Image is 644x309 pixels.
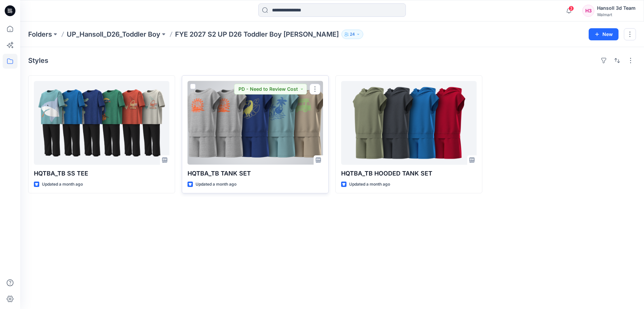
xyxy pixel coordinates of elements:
a: HQTBA_TB TANK SET [187,81,323,165]
p: 24 [350,31,355,38]
div: H3 [582,5,594,17]
a: HQTBA_TB HOODED TANK SET [341,81,477,165]
p: HQTBA_TB SS TEE [34,169,169,178]
div: Walmart [597,12,636,17]
div: Hansoll 3d Team [597,4,636,12]
button: New [589,28,619,40]
button: 24 [341,30,363,39]
a: HQTBA_TB SS TEE [34,81,169,165]
h4: Styles [28,56,48,65]
p: Updated a month ago [42,181,83,188]
span: 3 [569,6,574,11]
p: HQTBA_TB HOODED TANK SET [341,169,477,178]
p: HQTBA_TB TANK SET [187,169,323,178]
p: Updated a month ago [349,181,390,188]
a: UP_Hansoll_D26_Toddler Boy [67,30,160,39]
p: FYE 2027 S2 UP D26 Toddler Boy [PERSON_NAME] [175,30,339,39]
a: Folders [28,30,52,39]
p: Updated a month ago [196,181,236,188]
